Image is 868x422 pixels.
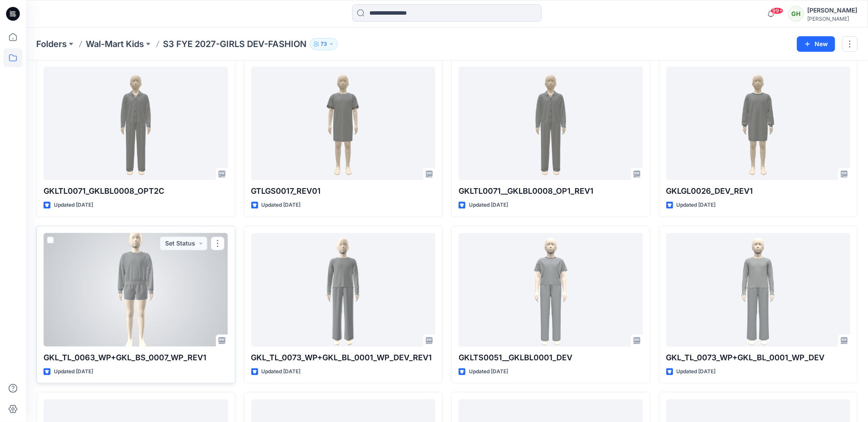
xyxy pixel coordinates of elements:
[666,233,851,346] a: GKL_TL_0073_WP+GKL_BL_0001_WP_DEV
[469,201,508,210] p: Updated [DATE]
[666,185,851,197] p: GKLGL0026_DEV_REV1
[44,233,228,346] a: GKL_TL_0063_WP+GKL_BS_0007_WP_REV1
[807,16,857,22] div: [PERSON_NAME]
[459,233,643,346] a: GKLTS0051__GKLBL0001_DEV
[54,367,93,376] p: Updated [DATE]
[797,36,835,52] button: New
[251,352,436,364] p: GKL_TL_0073_WP+GKL_BL_0001_WP_DEV_REV1
[262,367,301,376] p: Updated [DATE]
[262,201,301,210] p: Updated [DATE]
[469,367,508,376] p: Updated [DATE]
[677,367,716,376] p: Updated [DATE]
[807,5,857,16] div: [PERSON_NAME]
[321,39,327,49] p: 73
[677,201,716,210] p: Updated [DATE]
[44,352,228,364] p: GKL_TL_0063_WP+GKL_BS_0007_WP_REV1
[771,7,784,14] span: 99+
[310,38,338,50] button: 73
[666,352,851,364] p: GKL_TL_0073_WP+GKL_BL_0001_WP_DEV
[163,38,306,50] p: S3 FYE 2027-GIRLS DEV-FASHION
[54,201,93,210] p: Updated [DATE]
[44,66,228,180] a: GKLTL0071_GKLBL0008_OPT2C
[459,66,643,180] a: GKLTL0071__GKLBL0008_OP1_REV1
[788,6,804,22] div: GH
[251,66,436,180] a: GTLGS0017_REV01
[44,185,228,197] p: GKLTL0071_GKLBL0008_OPT2C
[459,185,643,197] p: GKLTL0071__GKLBL0008_OP1_REV1
[459,352,643,364] p: GKLTS0051__GKLBL0001_DEV
[666,66,851,180] a: GKLGL0026_DEV_REV1
[36,38,67,50] a: Folders
[251,233,436,346] a: GKL_TL_0073_WP+GKL_BL_0001_WP_DEV_REV1
[251,185,436,197] p: GTLGS0017_REV01
[86,38,144,50] a: Wal-Mart Kids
